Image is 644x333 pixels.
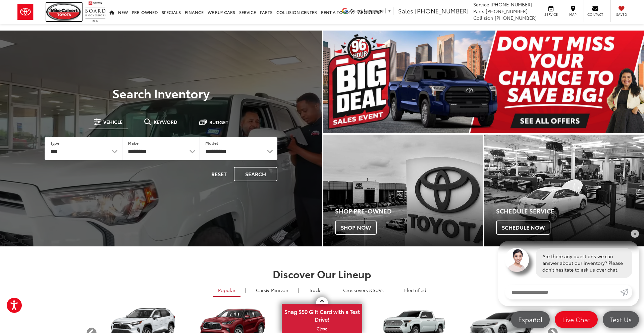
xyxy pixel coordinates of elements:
li: | [297,287,301,293]
span: ​ [385,8,386,13]
label: Type [50,140,59,146]
span: Map [566,12,580,17]
img: Agent profile photo [505,248,529,272]
a: Submit [620,285,632,299]
span: Live Chat [559,315,594,324]
span: Schedule Now [496,221,550,235]
button: Search [234,167,277,181]
span: [PHONE_NUMBER] [490,1,532,8]
span: Budget [209,120,228,125]
span: Saved [614,12,629,17]
div: carousel slide number 1 of 1 [323,31,644,133]
span: & Minivan [266,287,288,293]
span: Service [473,1,489,8]
button: Reset [206,167,232,181]
div: Toyota [484,135,644,246]
span: Shop Now [335,221,377,235]
span: [PHONE_NUMBER] [486,8,528,14]
h2: Discover Our Lineup [86,268,558,279]
a: Trucks [304,284,328,296]
span: Sales [398,6,413,15]
li: | [244,287,248,293]
a: Text Us [603,311,639,328]
span: Snag $50 Gift Card with a Test Drive! [282,304,362,325]
a: SUVs [338,284,389,296]
label: Make [128,140,139,146]
span: Keyword [154,120,177,124]
label: Model [205,140,218,146]
span: Select Language [350,8,384,13]
span: Parts [473,8,484,14]
h4: Schedule Service [496,208,644,215]
img: Mike Calvert Toyota [46,3,82,21]
a: Shop Pre-Owned Shop Now [323,135,483,246]
section: Carousel section with vehicle pictures - may contain disclaimers. [323,31,644,133]
a: Schedule Service Schedule Now [484,135,644,246]
div: Toyota [323,135,483,246]
a: Popular [213,284,240,297]
span: Service [543,12,558,17]
span: Español [515,315,546,324]
span: Collision [473,14,493,21]
span: ▼ [387,8,392,13]
li: | [331,287,335,293]
li: | [392,287,396,293]
a: Live Chat [555,311,598,328]
h4: Shop Pre-Owned [335,208,483,215]
input: Enter your message [505,285,620,299]
span: [PHONE_NUMBER] [415,6,469,15]
span: Crossovers & [343,287,373,293]
h3: Search Inventory [28,86,294,100]
a: Español [511,311,550,328]
span: [PHONE_NUMBER] [495,14,537,21]
div: Are there any questions we can answer about our inventory? Please don't hesitate to ask us over c... [536,248,632,278]
span: Text Us [607,315,635,324]
img: Big Deal Sales Event [323,31,644,133]
a: Electrified [399,284,431,296]
a: Cars [251,284,293,296]
span: Vehicle [103,120,122,124]
span: Contact [587,12,603,17]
